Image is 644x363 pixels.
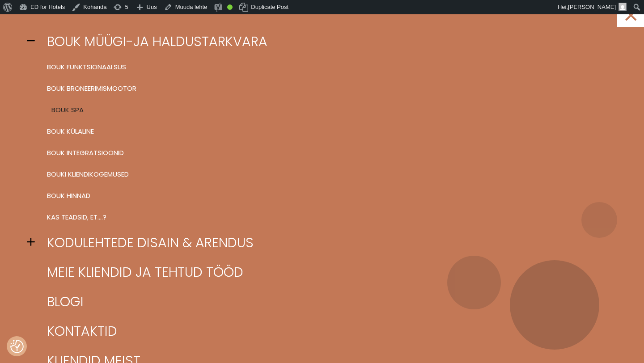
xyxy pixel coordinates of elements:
a: Kodulehtede disain & arendus [40,228,617,257]
a: BOUK hinnad [40,185,617,207]
a: BOUK KÜLALINE [40,121,617,142]
a: Blogi [40,287,617,317]
a: BOUK FUNKTSIONAALSUS [40,56,617,78]
a: Kas teadsid, et….? [40,207,617,228]
a: BOUK müügi-ja haldustarkvara [40,27,617,56]
a: BOUK INTEGRATSIOONID [40,142,617,164]
a: BOUK SPA [45,99,622,121]
a: Kontaktid [40,317,617,346]
a: BOUKi kliendikogemused [40,164,617,185]
button: Nõusolekueelistused [10,340,24,353]
img: Revisit consent button [10,340,24,353]
span: [PERSON_NAME] [568,4,616,10]
div: Good [227,4,233,10]
a: Meie kliendid ja tehtud tööd [40,257,617,287]
a: BOUK BRONEERIMISMOOTOR [40,78,617,99]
